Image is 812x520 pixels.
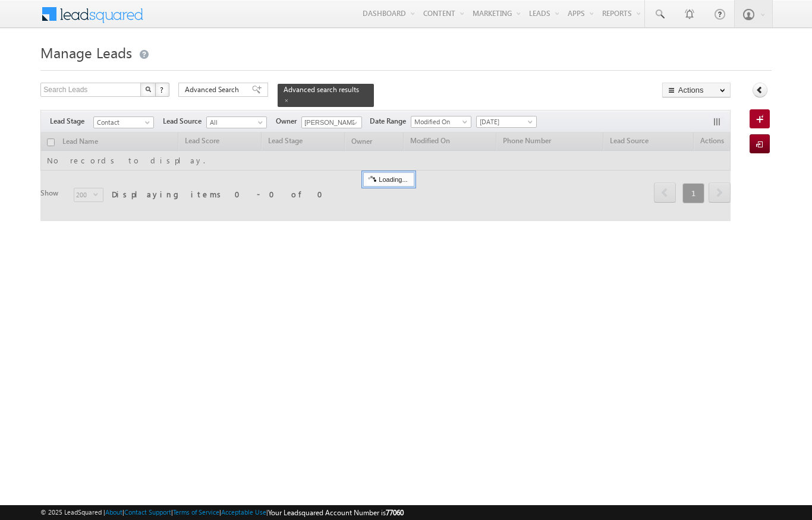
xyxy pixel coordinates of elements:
a: Modified On [411,116,471,128]
span: Manage Leads [40,43,132,62]
span: © 2025 LeadSquared | | | | | [40,507,404,518]
span: Advanced search results [284,85,359,94]
a: About [105,508,122,516]
span: Date Range [370,116,411,127]
span: ? [160,84,165,94]
span: Lead Source [163,116,206,127]
a: Contact [93,116,154,128]
input: Type to Search [301,116,362,128]
a: Show All Items [346,117,361,129]
a: [DATE] [476,116,537,128]
button: ? [155,83,169,97]
span: Modified On [411,116,468,127]
a: Acceptable Use [221,508,266,516]
span: Contact [94,117,150,128]
a: Contact Support [124,508,171,516]
span: [DATE] [477,116,533,127]
a: All [206,116,267,128]
span: Owner [276,116,301,127]
span: Your Leadsquared Account Number is [268,508,404,517]
span: 77060 [386,508,404,517]
span: All [207,117,263,128]
span: Lead Stage [50,116,93,127]
a: Terms of Service [173,508,219,516]
img: Search [145,86,151,92]
div: Loading... [363,172,414,187]
span: Advanced Search [185,84,243,95]
button: Actions [662,83,731,97]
